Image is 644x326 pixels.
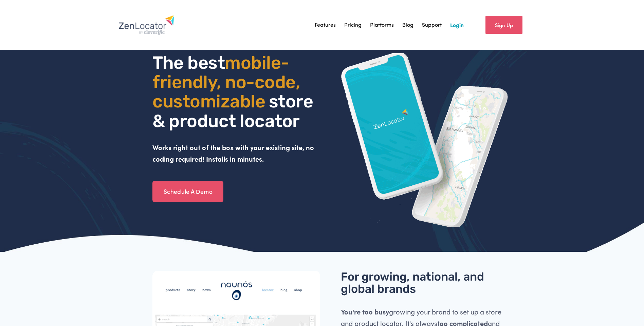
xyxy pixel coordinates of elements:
[341,307,389,316] strong: You're too busy
[152,52,304,112] span: mobile- friendly, no-code, customizable
[370,20,394,30] a: Platforms
[118,15,174,35] img: Zenlocator
[485,16,522,34] a: Sign Up
[341,53,509,227] img: ZenLocator phone mockup gif
[402,20,413,30] a: Blog
[344,20,362,30] a: Pricing
[450,20,464,30] a: Login
[422,20,442,30] a: Support
[341,270,487,296] span: For growing, national, and global brands
[315,20,336,30] a: Features
[152,181,223,202] a: Schedule A Demo
[152,143,316,163] strong: Works right out of the box with your existing site, no coding required! Installs in minutes.
[152,52,225,73] span: The best
[152,91,317,131] span: store & product locator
